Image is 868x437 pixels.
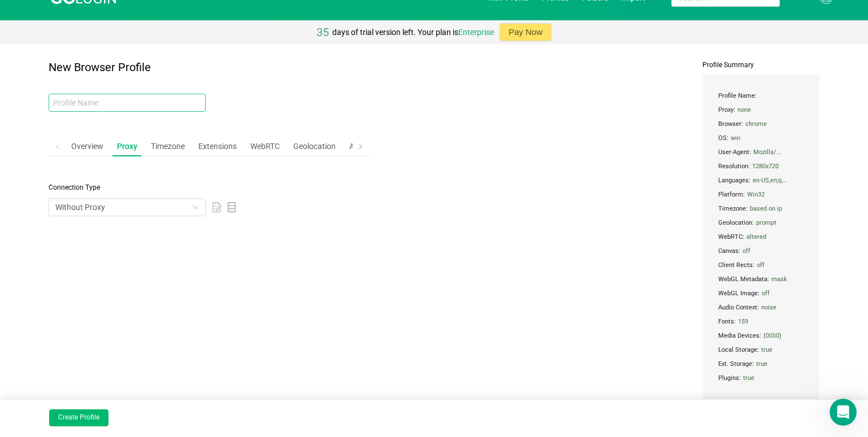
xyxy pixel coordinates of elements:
span: Connection Type [49,182,371,193]
span: Profile Summary [702,61,819,69]
span: Ext. Storage : [717,357,805,371]
span: Fonts : [717,314,805,329]
span: true [743,372,754,384]
span: noise [761,301,776,314]
div: Overview [67,136,108,157]
span: Resolution : [717,159,805,173]
span: Proxy : [717,103,805,117]
span: Audio Context : [717,300,805,314]
span: Browser : [717,117,805,131]
div: Proxy [112,136,142,157]
div: 35 [316,20,329,44]
h1: New Browser Profile [49,61,371,74]
input: Profile Name [49,94,206,112]
span: WebGL Image : [717,286,805,300]
span: Plugins : [717,371,805,385]
span: off [762,287,770,300]
button: Pay Now [500,23,552,41]
span: Platform : [717,187,805,202]
span: OS : [717,131,805,145]
span: mask [771,273,787,286]
span: Profile Name : [717,89,805,103]
div: Geolocation [289,136,340,157]
span: prompt [756,216,776,229]
span: off [743,244,750,257]
span: Mozilla/... [753,146,782,159]
span: true [761,343,772,356]
div: Extensions [194,136,241,157]
span: en-US,en;q... [753,174,787,187]
div: WebRTC [246,136,284,157]
span: Geolocation : [717,216,805,230]
span: Timezone : [717,202,805,216]
span: 1280x720 [752,160,779,173]
span: altered [747,230,766,243]
span: chrome [745,117,767,130]
span: Local Storage : [717,343,805,357]
i: icon: left [55,143,60,149]
span: based on ip [750,202,782,215]
a: Enterprise [458,28,494,37]
div: Timezone [146,136,189,157]
span: none [737,103,751,116]
span: win [731,132,740,145]
span: WebGL Metadata : [717,272,805,286]
span: User-Agent : [717,145,805,159]
span: Languages : [717,173,805,187]
span: Client Rects : [717,258,805,272]
span: true [756,357,767,370]
span: 159 [738,315,748,328]
i: icon: database [227,202,237,212]
div: days of trial version left. Your plan is [332,20,494,44]
span: ( 0 | 0 | 0 ) [763,329,782,342]
i: icon: right [358,143,363,149]
span: Canvas : [717,244,805,258]
span: Win32 [747,188,765,201]
i: icon: down [192,204,199,212]
iframe: Intercom live chat [830,399,857,426]
span: Media Devices : [717,329,805,343]
div: Without Proxy [55,199,105,216]
span: WebRTC : [717,230,805,244]
div: Advanced [345,136,389,157]
button: Create Profile [49,409,108,426]
span: off [757,259,765,272]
